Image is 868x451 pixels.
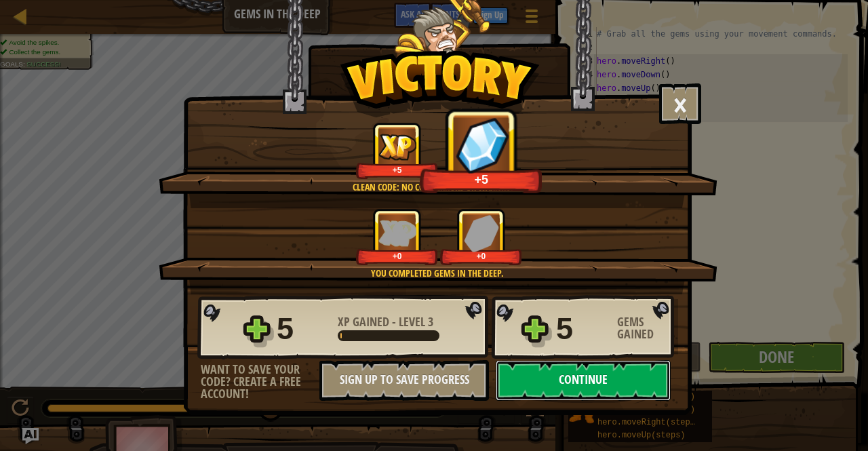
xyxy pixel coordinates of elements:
[223,267,651,280] div: You completed Gems in the Deep.
[338,316,433,328] div: -
[556,307,609,351] div: 5
[340,50,540,118] img: Victory
[338,313,392,330] span: XP Gained
[617,316,678,340] div: Gems Gained
[443,251,519,261] div: +0
[359,165,435,175] div: +5
[359,251,435,261] div: +0
[319,360,489,401] button: Sign Up to Save Progress
[496,360,671,401] button: Continue
[453,115,510,176] img: Gems Gained
[277,307,330,351] div: 5
[201,364,319,400] div: Want to save your code? Create a free account!
[378,220,416,246] img: XP Gained
[424,172,539,187] div: +5
[378,134,416,160] img: XP Gained
[223,180,651,194] div: Clean code: no code errors or warnings.
[428,313,433,330] span: 3
[659,83,701,124] button: ×
[396,313,428,330] span: Level
[464,214,499,252] img: Gems Gained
